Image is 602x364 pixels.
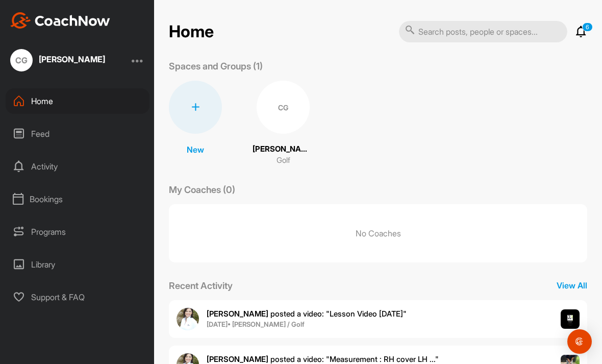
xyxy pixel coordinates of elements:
div: Feed [6,121,149,147]
div: Home [6,88,149,114]
div: Bookings [6,186,149,212]
div: Library [6,252,149,277]
input: Search posts, people or spaces... [399,21,567,42]
p: New [187,143,204,156]
div: Open Intercom Messenger [567,329,592,354]
div: Programs [6,219,149,245]
b: [DATE] • [PERSON_NAME] / Golf [207,320,305,328]
p: Recent Activity [169,279,233,293]
b: [PERSON_NAME] [207,309,268,319]
h2: Home [169,22,214,42]
p: View All [557,279,587,292]
div: CG [10,49,33,71]
div: Activity [6,154,149,179]
a: CG[PERSON_NAME]Golf [253,81,314,166]
div: Support & FAQ [6,284,149,310]
img: post image [561,309,580,329]
p: No Coaches [169,204,587,262]
b: [PERSON_NAME] [207,354,268,364]
p: [PERSON_NAME] [253,143,314,155]
p: Spaces and Groups (1) [169,59,263,73]
div: [PERSON_NAME] [39,55,105,63]
img: CoachNow [10,12,110,29]
p: My Coaches (0) [169,183,235,197]
p: Golf [277,155,290,166]
span: posted a video : " Lesson Video [DATE] " [207,309,407,319]
img: user avatar [177,308,199,330]
p: 6 [582,22,593,32]
span: posted a video : " Measurement : RH cover LH ... " [207,354,439,364]
div: CG [257,81,310,134]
